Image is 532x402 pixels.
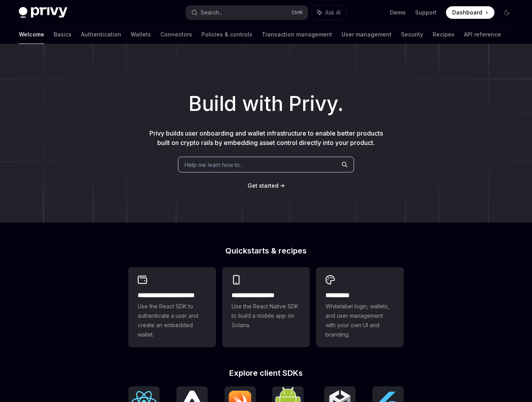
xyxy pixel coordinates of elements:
span: Ask AI [325,9,341,16]
button: Ask AI [312,5,346,20]
span: Privy builds user onboarding and wallet infrastructure to enable better products built on crypto ... [149,129,383,147]
span: Use the React SDK to authenticate a user and create an embedded wallet. [138,302,207,339]
a: API reference [464,25,501,44]
a: **** **** **** ***Use the React Native SDK to build a mobile app on Solana. [222,267,310,347]
h2: Quickstarts & recipes [128,247,404,255]
a: Get started [248,182,279,190]
span: Use the React Native SDK to build a mobile app on Solana. [232,302,300,330]
a: Policies & controls [201,25,252,44]
h1: Build with Privy. [13,89,519,119]
a: Authentication [81,25,121,44]
button: Toggle dark mode [501,6,513,19]
span: Whitelabel login, wallets, and user management with your own UI and branding. [325,302,394,339]
div: Search... [201,8,223,17]
a: Wallets [131,25,151,44]
a: Security [401,25,423,44]
a: Demo [390,9,406,16]
span: Get started [248,182,279,189]
a: Support [415,9,437,16]
span: Dashboard [452,9,482,16]
a: User management [341,25,392,44]
a: Welcome [19,25,44,44]
button: Search...CtrlK [186,5,308,20]
span: Help me learn how to… [185,161,244,169]
a: Dashboard [446,6,494,19]
h2: Explore client SDKs [128,369,404,377]
a: Transaction management [262,25,332,44]
a: Connectors [160,25,192,44]
img: dark logo [19,7,67,18]
a: Basics [54,25,72,44]
a: Recipes [433,25,455,44]
span: Ctrl K [291,9,303,16]
a: **** *****Whitelabel login, wallets, and user management with your own UI and branding. [316,267,404,347]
